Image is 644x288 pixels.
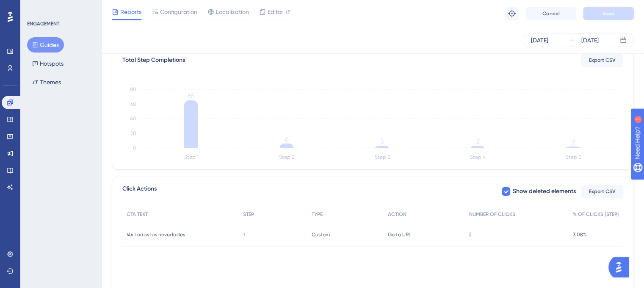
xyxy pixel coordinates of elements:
[312,231,330,238] span: Custom
[130,130,136,136] tspan: 20
[130,101,136,107] tspan: 60
[188,92,195,100] tspan: 65
[388,211,406,218] span: ACTION
[469,231,471,238] span: 2
[470,154,486,160] tspan: Step 4
[573,231,587,238] span: 3.08%
[571,138,575,146] tspan: 2
[589,57,616,64] span: Export CSV
[581,53,623,67] button: Export CSV
[127,231,185,238] span: Ver todas las novedades
[589,188,616,195] span: Export CSV
[469,211,515,218] span: NUMBER OF CLICKS
[583,7,634,20] button: Save
[120,7,141,17] span: Reports
[566,154,581,160] tspan: Step 5
[542,10,560,17] span: Cancel
[127,211,148,218] span: CTA TEXT
[216,7,249,17] span: Localization
[581,35,599,45] div: [DATE]
[380,137,384,145] tspan: 3
[581,185,623,198] button: Export CSV
[130,116,136,122] tspan: 40
[27,37,64,53] button: Guides
[603,10,614,17] span: Save
[573,211,619,218] span: % OF CLICKS (STEP)
[243,211,254,218] span: STEP
[122,55,185,65] div: Total Step Completions
[608,255,634,280] iframe: UserGuiding AI Assistant Launcher
[375,154,390,160] tspan: Step 3
[279,154,294,160] tspan: Step 2
[513,186,576,197] span: Show deleted elements
[122,184,157,199] span: Click Actions
[268,7,283,17] span: Editor
[312,211,323,218] span: TYPE
[27,75,66,90] button: Themes
[20,2,53,12] span: Need Help?
[160,7,197,17] span: Configuration
[133,145,136,151] tspan: 0
[184,154,199,160] tspan: Step 1
[525,7,576,20] button: Cancel
[27,56,69,71] button: Hotspots
[531,35,548,45] div: [DATE]
[59,4,61,11] div: 1
[27,20,59,27] div: ENGAGEMENT
[243,231,245,238] span: 1
[388,231,411,238] span: Go to URL
[285,135,288,143] tspan: 6
[130,86,136,92] tspan: 80
[476,137,479,145] tspan: 3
